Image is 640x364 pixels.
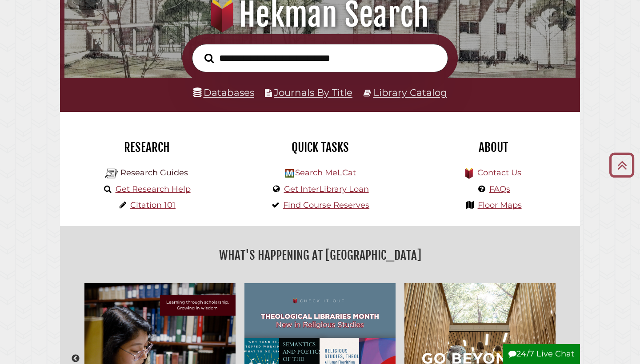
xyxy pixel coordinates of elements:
[477,168,521,178] a: Contact Us
[295,168,356,178] a: Search MeLCat
[606,158,638,172] a: Back to Top
[284,184,369,194] a: Get InterLibrary Loan
[67,245,573,265] h2: What's Happening at [GEOGRAPHIC_DATA]
[120,168,188,178] a: Research Guides
[204,53,214,63] i: Search
[489,184,510,194] a: FAQs
[116,184,191,194] a: Get Research Help
[200,51,218,66] button: Search
[285,169,294,178] img: Hekman Library Logo
[274,87,352,98] a: Journals By Title
[130,200,176,210] a: Citation 101
[67,140,227,155] h2: Research
[240,140,400,155] h2: Quick Tasks
[71,354,80,363] button: Previous
[283,200,369,210] a: Find Course Reserves
[105,167,118,180] img: Hekman Library Logo
[413,140,573,155] h2: About
[193,87,254,98] a: Databases
[373,87,447,98] a: Library Catalog
[478,200,522,210] a: Floor Maps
